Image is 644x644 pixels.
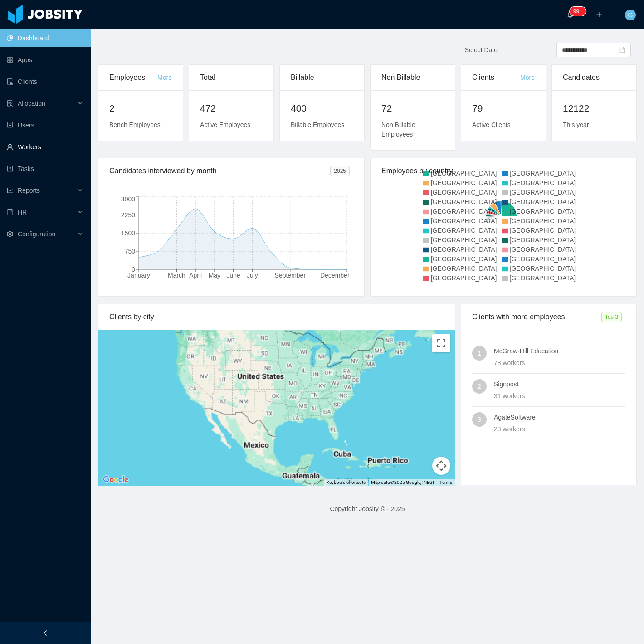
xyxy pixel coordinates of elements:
span: This year [563,121,589,128]
tspan: 750 [125,248,136,255]
span: Billable Employees [291,121,344,128]
span: [GEOGRAPHIC_DATA] [510,217,576,224]
span: Allocation [18,100,45,107]
div: 78 workers [494,358,625,368]
a: Terms [439,480,452,485]
div: Total [200,65,263,90]
a: More [157,74,172,81]
tspan: January [127,272,150,279]
i: icon: plus [596,11,602,18]
a: icon: robotUsers [7,116,83,134]
span: Active Clients [472,121,511,128]
div: Employees by country [381,158,625,184]
footer: Copyright Jobsity © - 2025 [91,493,644,525]
tspan: 2250 [121,211,135,219]
span: [GEOGRAPHIC_DATA] [431,217,497,224]
i: icon: line-chart [7,187,13,194]
span: [GEOGRAPHIC_DATA] [510,179,576,186]
i: icon: calendar [619,47,625,53]
span: [GEOGRAPHIC_DATA] [431,198,497,205]
div: Clients by city [109,304,444,330]
span: G [628,10,633,20]
button: Map camera controls [432,457,450,475]
a: More [520,74,535,81]
i: icon: setting [7,231,13,237]
span: 2 [478,379,481,394]
span: [GEOGRAPHIC_DATA] [510,265,576,272]
div: Employees [109,65,157,90]
span: Configuration [18,230,55,238]
tspan: 0 [132,266,135,273]
span: [GEOGRAPHIC_DATA] [510,227,576,234]
span: [GEOGRAPHIC_DATA] [510,170,576,177]
span: 3 [478,412,481,427]
span: [GEOGRAPHIC_DATA] [510,189,576,196]
tspan: September [275,272,306,279]
div: Billable [291,65,353,90]
tspan: 3000 [121,195,135,203]
span: [GEOGRAPHIC_DATA] [431,236,497,244]
a: icon: appstoreApps [7,51,83,69]
a: icon: userWorkers [7,138,83,156]
span: [GEOGRAPHIC_DATA] [510,274,576,282]
div: Non Billable [381,65,444,90]
h2: 72 [381,101,444,116]
button: Toggle fullscreen view [432,334,450,352]
h4: McGraw-Hill Education [494,346,625,356]
button: Keyboard shortcuts [327,479,366,486]
span: Non Billable Employees [381,121,415,138]
i: icon: solution [7,100,13,107]
span: 2025 [330,166,350,176]
span: Top 3 [601,312,622,322]
div: Candidates [563,65,625,90]
span: [GEOGRAPHIC_DATA] [510,246,576,253]
span: Active Employees [200,121,250,128]
span: [GEOGRAPHIC_DATA] [510,236,576,244]
tspan: May [209,272,220,279]
a: Open this area in Google Maps (opens a new window) [101,474,131,486]
span: [GEOGRAPHIC_DATA] [431,227,497,234]
span: [GEOGRAPHIC_DATA] [431,170,497,177]
span: [GEOGRAPHIC_DATA] [431,208,497,215]
span: [GEOGRAPHIC_DATA] [510,255,576,263]
span: [GEOGRAPHIC_DATA] [431,246,497,253]
span: HR [18,209,27,216]
tspan: June [226,272,240,279]
span: [GEOGRAPHIC_DATA] [431,255,497,263]
a: icon: auditClients [7,73,83,91]
h2: 12122 [563,101,625,116]
div: Candidates interviewed by month [109,158,330,184]
h2: 472 [200,101,263,116]
a: icon: profileTasks [7,160,83,178]
span: [GEOGRAPHIC_DATA] [431,179,497,186]
img: Google [101,474,131,486]
tspan: March [168,272,185,279]
div: Clients with more employees [472,304,601,330]
span: Select Date [465,46,498,54]
tspan: July [247,272,258,279]
span: 1 [478,346,481,361]
tspan: December [320,272,350,279]
a: icon: pie-chartDashboard [7,29,83,47]
div: Clients [472,65,520,90]
sup: 205 [570,7,586,16]
i: icon: book [7,209,13,215]
h2: 400 [291,101,353,116]
span: [GEOGRAPHIC_DATA] [431,274,497,282]
i: icon: bell [567,11,573,18]
span: Map data ©2025 Google, INEGI [371,480,434,485]
span: Bench Employees [109,121,161,128]
span: [GEOGRAPHIC_DATA] [510,208,576,215]
span: [GEOGRAPHIC_DATA] [431,189,497,196]
h2: 2 [109,101,172,116]
tspan: April [189,272,202,279]
tspan: 1500 [121,229,135,237]
h4: AgateSoftware [494,412,625,422]
div: 31 workers [494,391,625,401]
span: Reports [18,187,40,194]
span: [GEOGRAPHIC_DATA] [510,198,576,205]
span: [GEOGRAPHIC_DATA] [431,265,497,272]
div: 23 workers [494,424,625,434]
h2: 79 [472,101,535,116]
h4: Signpost [494,379,625,389]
